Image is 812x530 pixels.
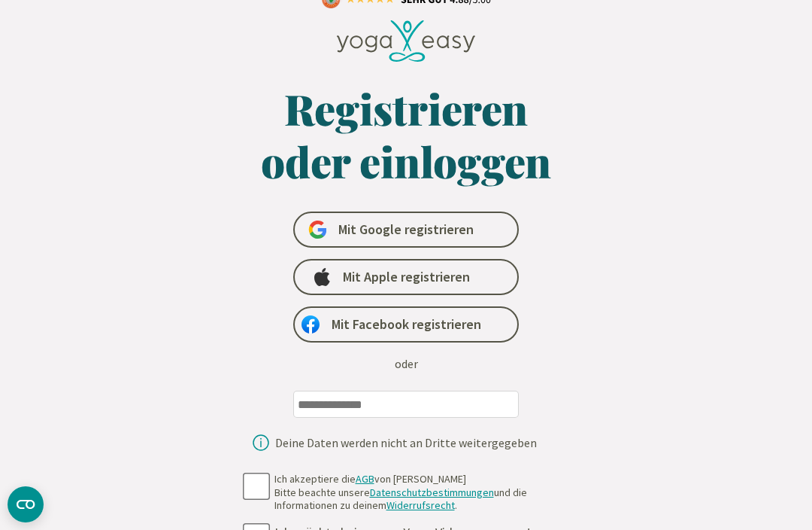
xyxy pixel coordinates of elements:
a: Mit Google registrieren [293,212,519,248]
a: Mit Facebook registrieren [293,306,519,343]
a: Mit Apple registrieren [293,259,519,295]
span: Mit Facebook registrieren [332,315,481,334]
span: Mit Google registrieren [338,221,474,239]
span: Mit Apple registrieren [343,268,470,286]
div: Ich akzeptiere die von [PERSON_NAME] Bitte beachte unsere und die Informationen zu deinem . [274,473,565,513]
a: AGB [356,472,374,486]
button: CMP-Widget öffnen [8,486,44,522]
div: oder [395,355,418,373]
a: Widerrufsrecht [386,498,455,512]
a: Datenschutzbestimmungen [370,486,494,499]
h1: Registrieren oder einloggen [147,82,665,187]
div: Deine Daten werden nicht an Dritte weitergegeben [275,437,537,449]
